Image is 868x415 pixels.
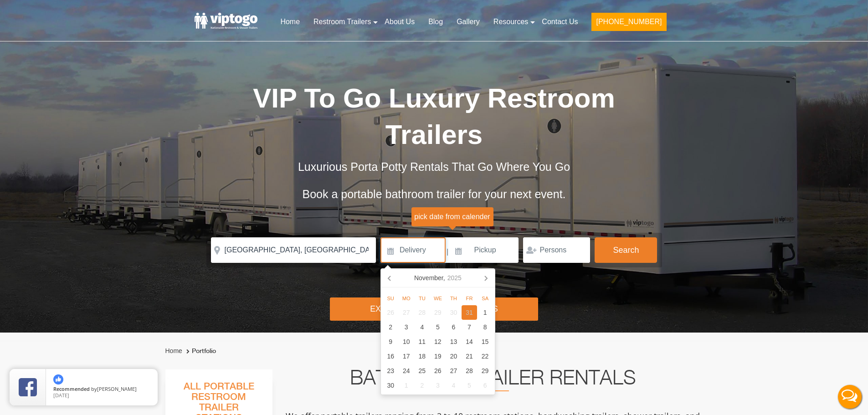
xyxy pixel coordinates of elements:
[446,320,462,334] div: 6
[383,305,399,320] div: 26
[53,386,150,393] span: by
[378,12,421,32] a: About Us
[430,334,446,349] div: 12
[447,237,448,266] span: |
[414,293,430,304] div: Tu
[414,305,430,320] div: 28
[211,237,376,263] input: Where do you need your restroom?
[462,364,478,378] div: 28
[446,378,462,393] div: 4
[411,207,493,226] span: pick date from calender
[414,364,430,378] div: 25
[398,334,414,349] div: 10
[383,378,399,393] div: 30
[398,364,414,378] div: 24
[462,349,478,364] div: 21
[398,378,414,393] div: 1
[383,293,399,304] div: Su
[411,271,465,285] div: November,
[53,392,69,399] span: [DATE]
[165,347,182,354] a: Home
[591,13,666,31] button: [PHONE_NUMBER]
[446,305,462,320] div: 30
[832,379,868,415] button: Live Chat
[285,369,701,391] h2: Bathroom Trailer Rentals
[253,83,615,150] span: VIP To Go Luxury Restroom Trailers
[383,364,399,378] div: 23
[477,293,493,304] div: Sa
[477,305,493,320] div: 1
[398,293,414,304] div: Mo
[450,237,519,263] input: Pickup
[430,364,446,378] div: 26
[307,12,378,32] a: Restroom Trailers
[430,320,446,334] div: 5
[398,349,414,364] div: 17
[535,12,585,32] a: Contact Us
[398,305,414,320] div: 27
[585,12,673,36] a: [PHONE_NUMBER]
[53,385,90,392] span: Recommended
[302,188,565,200] span: Book a portable bathroom trailer for your next event.
[446,364,462,378] div: 27
[273,12,307,32] a: Home
[487,12,535,32] a: Resources
[19,378,37,396] img: Review Rating
[462,378,478,393] div: 5
[398,320,414,334] div: 3
[414,349,430,364] div: 18
[430,305,446,320] div: 29
[477,334,493,349] div: 15
[430,349,446,364] div: 19
[414,378,430,393] div: 2
[430,293,446,304] div: We
[330,297,538,321] div: Explore Restroom Trailers
[462,293,478,304] div: Fr
[421,12,450,32] a: Blog
[477,320,493,334] div: 8
[184,346,216,357] li: Portfolio
[477,364,493,378] div: 29
[446,349,462,364] div: 20
[447,272,462,283] i: 2025
[477,378,493,393] div: 6
[446,293,462,304] div: Th
[383,320,399,334] div: 2
[595,237,657,263] button: Search
[414,334,430,349] div: 11
[462,305,478,320] div: 31
[462,320,478,334] div: 7
[523,237,590,263] input: Persons
[477,349,493,364] div: 22
[380,237,446,263] input: Delivery
[462,334,478,349] div: 14
[97,385,137,392] span: [PERSON_NAME]
[298,160,570,173] span: Luxurious Porta Potty Rentals That Go Where You Go
[450,12,487,32] a: Gallery
[446,334,462,349] div: 13
[383,334,399,349] div: 9
[430,378,446,393] div: 3
[53,374,63,384] img: thumbs up icon
[414,320,430,334] div: 4
[383,349,399,364] div: 16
